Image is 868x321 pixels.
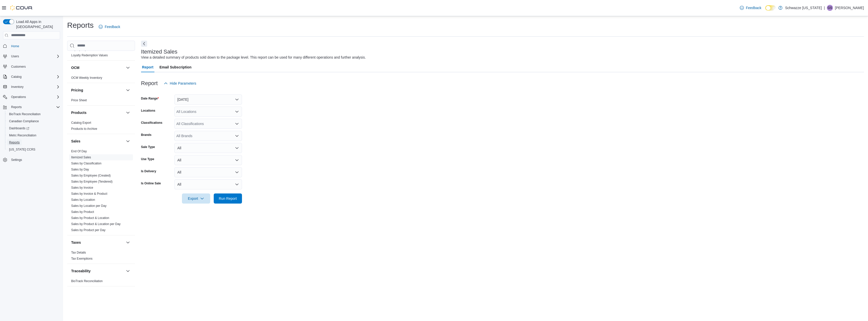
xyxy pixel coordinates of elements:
a: Sales by Location per Day [71,204,106,208]
a: Feedback [97,22,122,32]
a: Tax Exemptions [71,257,93,260]
button: Reports [1,104,62,111]
button: Metrc Reconciliation [5,132,62,139]
span: Users [11,54,19,58]
label: Use Type [141,157,154,161]
div: View a detailed summary of products sold down to the package level. This report can be used for m... [141,55,366,60]
span: BioTrack Reconciliation [7,111,60,117]
span: Canadian Compliance [7,118,60,124]
a: OCM Weekly Inventory [71,76,102,80]
h1: Reports [67,20,94,30]
span: Washington CCRS [7,146,60,153]
a: Sales by Location [71,198,95,202]
h3: Itemized Sales [141,49,177,55]
button: Sales [71,139,124,144]
button: Products [125,110,131,116]
button: Traceability [71,268,124,274]
h3: Pricing [71,88,83,93]
a: Sales by Invoice [71,186,93,189]
span: OCM Weekly Inventory [71,76,102,80]
a: Feedback [738,3,763,13]
div: Loyalty [67,46,135,60]
button: Canadian Compliance [5,118,62,125]
button: Pricing [71,88,124,93]
label: Classifications [141,121,162,125]
p: | [824,5,825,11]
a: Canadian Compliance [7,118,41,124]
a: BioTrack Reconciliation [7,111,43,117]
span: Export [185,193,207,204]
a: [US_STATE] CCRS [7,146,37,153]
label: Is Delivery [141,169,156,173]
a: Tax Details [71,251,86,254]
span: Products to Archive [71,127,97,131]
button: Inventory [1,83,62,90]
a: Itemized Sales [71,156,91,159]
span: Operations [11,95,26,99]
button: Export [182,193,210,204]
button: Open list of options [235,122,239,126]
label: Sale Type [141,145,155,149]
span: Metrc Reconciliation [7,132,60,138]
button: Next [141,41,147,47]
span: Dashboards [9,126,29,130]
button: Catalog [1,73,62,80]
div: Products [67,120,135,134]
span: Customers [11,65,26,69]
a: Sales by Product per Day [71,228,105,232]
a: Loyalty Redemption Values [71,54,108,57]
span: Reports [9,104,60,110]
span: Sales by Product [71,210,94,214]
span: Feedback [105,24,120,29]
button: Traceability [125,268,131,274]
span: Reports [11,105,22,109]
button: Reports [9,104,24,110]
label: Date Range [141,96,159,101]
p: [PERSON_NAME] [835,5,864,11]
button: Open list of options [235,110,239,114]
button: All [174,179,242,189]
img: Cova [10,5,33,10]
button: Sales [125,138,131,144]
a: Products to Archive [71,127,97,131]
button: Open list of options [235,134,239,138]
span: Reports [9,140,20,144]
input: Dark Mode [765,5,776,11]
span: Sales by Invoice & Product [71,192,107,196]
span: Home [9,43,60,49]
label: Locations [141,109,155,113]
span: Metrc Reconciliation [9,133,36,137]
button: Taxes [125,239,131,245]
span: Inventory [9,84,60,90]
a: Sales by Product [71,210,94,214]
span: Sales by Classification [71,161,101,165]
label: Brands [141,133,151,137]
span: Email Subscription [159,62,192,72]
a: Sales by Employee (Created) [71,174,111,177]
p: Schwazze [US_STATE] [785,5,822,11]
button: [DATE] [174,94,242,105]
span: Sales by Product per Day [71,228,105,232]
h3: Traceability [71,268,91,274]
span: GS [828,5,832,11]
h3: Products [71,110,87,115]
span: Home [11,44,19,48]
div: Gulzar Sayall [827,5,833,11]
a: Loyalty Adjustments [71,47,98,51]
span: Settings [9,157,60,163]
a: Sales by Employee (Tendered) [71,180,113,183]
a: Price Sheet [71,98,87,102]
span: Feedback [746,5,761,10]
span: [US_STATE] CCRS [9,147,35,152]
button: All [174,167,242,177]
button: BioTrack Reconciliation [5,111,62,118]
a: Sales by Product & Location [71,216,109,220]
a: Dashboards [5,125,62,132]
button: Catalog [9,74,23,80]
button: [US_STATE] CCRS [5,146,62,153]
button: Users [9,53,21,59]
button: OCM [71,65,124,70]
button: OCM [125,65,131,71]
